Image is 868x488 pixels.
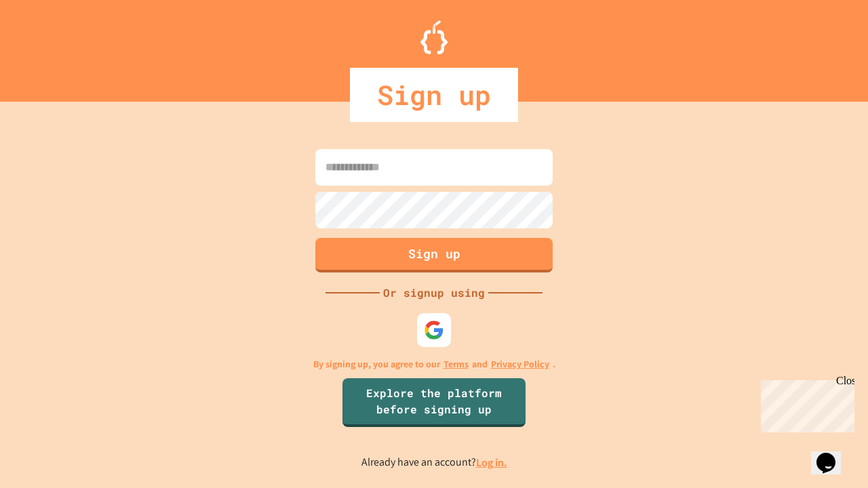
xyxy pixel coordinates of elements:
[315,238,553,272] button: Sign up
[424,320,444,340] img: google-icon.svg
[811,434,854,474] iframe: chat widget
[350,68,518,122] div: Sign up
[491,357,549,371] a: Privacy Policy
[420,20,448,54] img: Logo.svg
[361,454,507,471] p: Already have an account?
[380,285,488,301] div: Or signup using
[5,5,94,86] div: Chat with us now!Close
[476,455,507,470] a: Log in.
[313,357,555,371] p: By signing up, you agree to our and .
[443,357,469,371] a: Terms
[342,378,526,427] a: Explore the platform before signing up
[755,375,854,432] iframe: chat widget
